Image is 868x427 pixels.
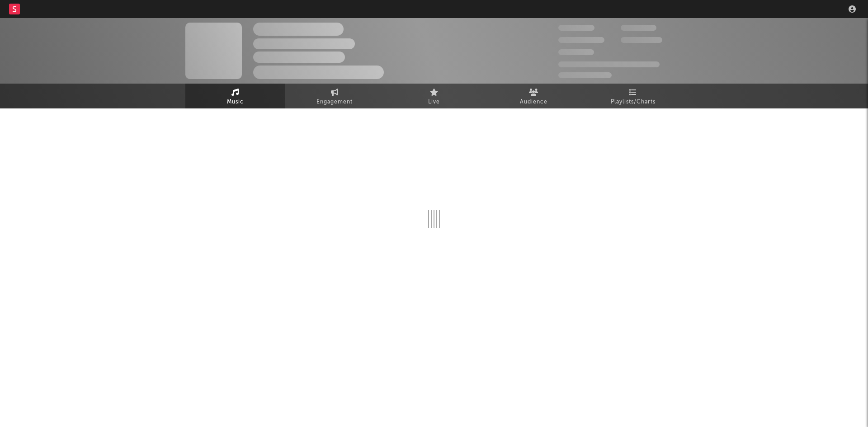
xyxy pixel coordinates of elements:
a: Engagement [285,84,384,108]
span: Live [428,97,440,108]
a: Live [384,84,484,108]
span: 100.000 [621,25,656,31]
span: 50.000.000 Monthly Listeners [558,61,660,67]
span: 1.000.000 [621,37,662,43]
span: Audience [520,97,547,108]
a: Music [185,84,285,108]
span: Playlists/Charts [611,97,656,108]
a: Audience [484,84,583,108]
span: 100.000 [558,49,594,55]
span: 50.000.000 [558,37,604,43]
span: 300.000 [558,25,594,31]
span: Jump Score: 85.0 [558,72,612,78]
span: Engagement [316,97,353,108]
span: Music [227,97,244,108]
a: Playlists/Charts [583,84,683,108]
